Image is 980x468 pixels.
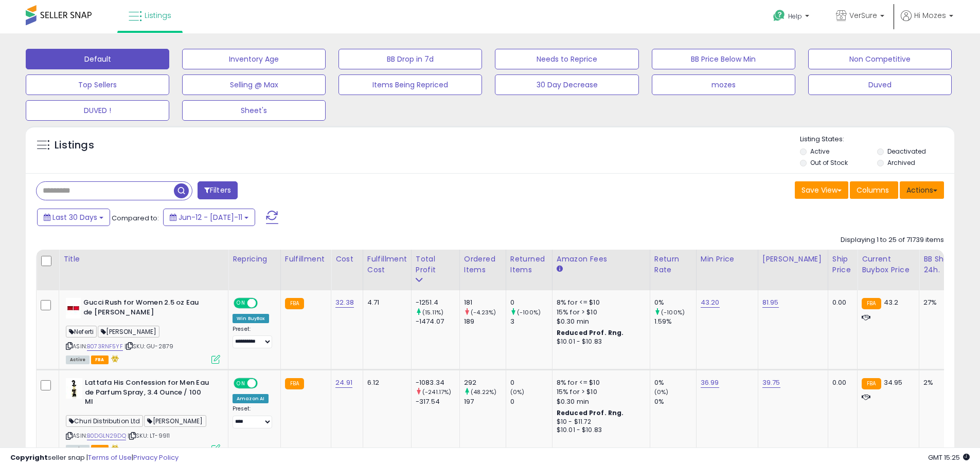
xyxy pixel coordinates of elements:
[464,378,506,387] div: 292
[422,308,443,316] small: (15.11%)
[557,254,646,265] div: Amazon Fees
[464,317,506,326] div: 189
[416,378,459,387] div: -1083.34
[841,235,944,245] div: Displaying 1 to 25 of 71739 items
[182,49,326,69] button: Inventory Age
[26,74,169,95] button: Top Sellers
[66,445,90,454] span: All listings currently available for purchase on Amazon
[701,297,720,308] a: 43.20
[66,298,81,319] img: 21P1LbHAYlL._SL40_.jpg
[701,378,719,388] a: 36.99
[109,355,119,362] i: hazardous material
[808,49,952,69] button: Non Competitive
[510,397,552,406] div: 0
[923,298,957,307] div: 27%
[923,378,957,387] div: 2%
[495,74,638,95] button: 30 Day Decrease
[83,298,208,320] b: Gucci Rush for Women 2.5 oz Eau de [PERSON_NAME]
[464,298,506,307] div: 181
[338,49,482,69] button: BB Drop in 7d
[182,100,326,121] button: Sheet's
[788,12,802,21] span: Help
[557,387,642,397] div: 15% for > $10
[557,308,642,317] div: 15% for > $10
[66,355,90,364] span: All listings currently available for purchase on Amazon
[233,394,269,403] div: Amazon AI
[557,397,642,406] div: $0.30 min
[850,181,898,199] button: Columns
[256,299,273,308] span: OFF
[198,181,238,199] button: Filters
[884,378,903,387] span: 34.95
[849,10,877,21] span: VerSure
[335,378,352,388] a: 24.91
[510,378,552,387] div: 0
[652,74,795,95] button: mozes
[557,378,642,387] div: 8% for <= $10
[10,453,48,462] strong: Copyright
[66,326,97,338] span: Neferti
[557,426,642,435] div: $10.01 - $10.83
[557,338,642,346] div: $10.01 - $10.83
[557,317,642,326] div: $0.30 min
[133,453,179,462] a: Privacy Policy
[862,254,915,275] div: Current Buybox Price
[901,10,953,33] a: Hi Mozes
[124,342,173,350] span: | SKU: GU-2879
[517,308,541,316] small: (-100%)
[416,298,459,307] div: -1251.4
[471,308,496,316] small: (-4.23%)
[654,397,696,406] div: 0%
[795,181,848,199] button: Save View
[256,379,273,388] span: OFF
[862,378,881,389] small: FBA
[510,388,525,396] small: (0%)
[63,254,224,265] div: Title
[652,49,795,69] button: BB Price Below Min
[557,408,624,417] b: Reduced Prof. Rng.
[510,254,548,275] div: Returned Items
[557,298,642,307] div: 8% for <= $10
[367,378,403,387] div: 6.12
[338,74,482,95] button: Items Being Repriced
[55,138,94,153] h5: Listings
[510,317,552,326] div: 3
[661,308,685,316] small: (-100%)
[887,158,915,167] label: Archived
[285,254,327,265] div: Fulfillment
[900,181,944,199] button: Actions
[762,297,779,308] a: 81.95
[10,453,179,463] div: seller snap | |
[654,298,696,307] div: 0%
[163,209,255,226] button: Jun-12 - [DATE]-11
[233,326,273,349] div: Preset:
[810,158,848,167] label: Out of Stock
[422,388,452,396] small: (-241.17%)
[285,378,304,389] small: FBA
[416,254,455,275] div: Total Profit
[66,415,143,427] span: Churi Distribution Ltd
[832,378,849,387] div: 0.00
[285,298,304,309] small: FBA
[367,254,407,275] div: Fulfillment Cost
[91,445,109,454] span: FBA
[654,388,669,396] small: (0%)
[233,314,269,323] div: Win BuyBox
[87,342,123,351] a: B073RNF5YF
[235,299,247,308] span: ON
[182,74,326,95] button: Selling @ Max
[862,298,881,309] small: FBA
[773,9,786,22] i: Get Help
[654,317,696,326] div: 1.59%
[557,265,563,274] small: Amazon Fees.
[471,388,496,396] small: (48.22%)
[416,397,459,406] div: -317.54
[109,444,119,452] i: hazardous material
[85,378,210,409] b: Lattafa His Confession for Men Eau de Parfum Spray, 3.4 Ounce / 100 Ml
[335,297,354,308] a: 32.38
[832,254,853,275] div: Ship Price
[800,135,954,144] p: Listing States:
[495,49,638,69] button: Needs to Reprice
[91,355,109,364] span: FBA
[928,453,970,462] span: 2025-08-11 15:25 GMT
